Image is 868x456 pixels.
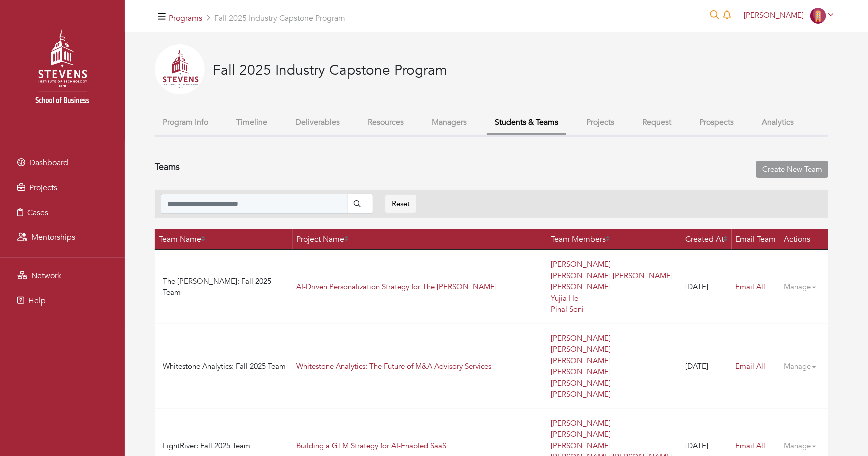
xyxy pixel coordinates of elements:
a: Manage [784,277,824,297]
a: [PERSON_NAME] [551,282,611,292]
a: [PERSON_NAME] [551,389,611,399]
a: Pinal Soni [551,304,584,314]
button: Students & Teams [487,112,566,135]
button: Resources [360,112,412,133]
a: Projects [2,178,122,198]
a: Manage [784,436,824,456]
a: Network [2,266,122,286]
span: Mentorships [31,232,75,243]
a: Manage [784,357,824,376]
a: Project Name [297,234,349,245]
span: Cases [27,207,48,218]
a: [PERSON_NAME] [551,344,611,354]
a: [PERSON_NAME] [551,333,611,343]
button: Projects [578,112,622,133]
a: [PERSON_NAME] [551,378,611,388]
td: Whitestone Analytics: Fall 2025 Team [155,324,293,409]
a: Building a GTM Strategy for AI-Enabled SaaS [297,441,447,451]
img: 2025-04-24%20134207.png [155,44,205,94]
a: Email All [736,441,766,451]
td: [DATE] [681,250,732,324]
a: AI-Driven Personalization Strategy for The [PERSON_NAME] [297,282,497,292]
a: Create New Team [756,161,828,178]
a: Created At [685,234,728,245]
span: Help [28,295,46,306]
button: Analytics [754,112,802,133]
a: Mentorships [2,228,122,247]
span: [PERSON_NAME] [744,10,804,20]
button: Deliverables [287,112,348,133]
button: Prospects [691,112,742,133]
a: [PERSON_NAME] [551,356,611,366]
span: Dashboard [29,157,68,168]
a: [PERSON_NAME] [551,441,611,451]
a: Cases [2,203,122,223]
th: Actions [780,229,828,250]
a: [PERSON_NAME] [551,418,611,428]
a: [PERSON_NAME] [551,429,611,439]
h3: Fall 2025 Industry Capstone Program [213,62,447,79]
a: Dashboard [2,153,122,173]
a: Email All [736,361,766,371]
img: stevens_logo.png [10,17,115,122]
button: Program Info [155,112,216,133]
a: [PERSON_NAME] [551,367,611,377]
button: Timeline [228,112,275,133]
td: [DATE] [681,324,732,409]
span: Projects [29,182,57,193]
a: [PERSON_NAME] [PERSON_NAME] [551,271,673,281]
a: Reset [385,195,416,213]
span: Network [31,270,61,281]
a: Programs [169,13,202,24]
a: Yujia He [551,293,579,303]
a: Team Members [551,234,610,245]
h5: Fall 2025 Industry Capstone Program [169,14,345,23]
a: [PERSON_NAME] [740,10,838,20]
td: The [PERSON_NAME]: Fall 2025 Team [155,250,293,324]
a: Team Name [159,234,205,245]
h4: Teams [155,162,180,173]
a: Email All [736,282,766,292]
a: Help [2,291,122,311]
button: Managers [424,112,475,133]
th: Email Team [732,229,780,250]
button: Request [634,112,679,133]
a: [PERSON_NAME] [551,259,611,269]
img: Company-Icon-7f8a26afd1715722aa5ae9dc11300c11ceeb4d32eda0db0d61c21d11b95ecac6.png [810,8,826,24]
a: Whitestone Analytics: The Future of M&A Advisory Services [297,361,492,371]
